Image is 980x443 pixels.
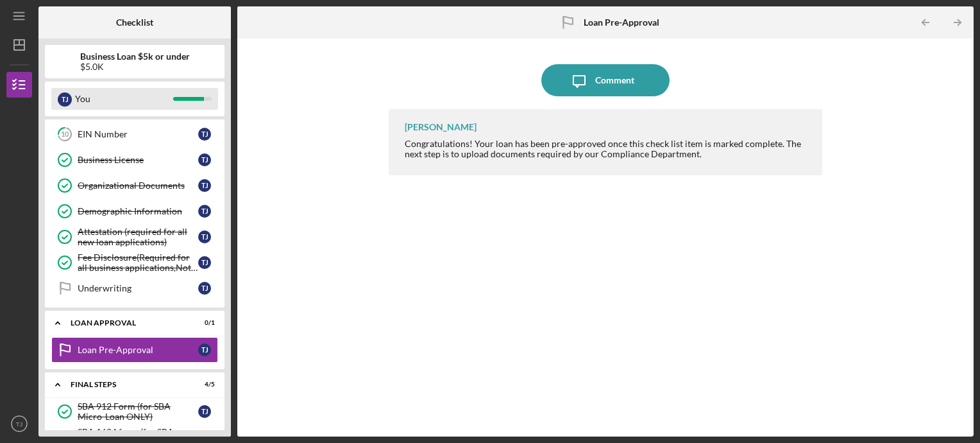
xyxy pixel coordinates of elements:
[192,319,215,327] div: 0 / 1
[78,283,198,293] div: Underwriting
[78,206,198,216] div: Demographic Information
[198,405,211,418] div: T J
[51,337,218,363] a: Loan Pre-ApprovalTJ
[405,122,477,132] div: [PERSON_NAME]
[198,282,211,295] div: T J
[198,179,211,192] div: T J
[6,411,32,437] button: TJ
[51,275,218,301] a: UnderwritingTJ
[584,17,659,28] b: Loan Pre-Approval
[198,153,211,166] div: T J
[71,381,183,388] div: Final Steps
[78,180,198,191] div: Organizational Documents
[198,256,211,269] div: T J
[16,421,23,428] text: TJ
[51,173,218,198] a: Organizational DocumentsTJ
[198,343,211,356] div: T J
[51,147,218,173] a: Business LicenseTJ
[58,92,72,107] div: T J
[51,224,218,250] a: Attestation (required for all new loan applications)TJ
[80,62,190,72] div: $5.0K
[78,345,198,355] div: Loan Pre-Approval
[541,64,670,96] button: Comment
[405,139,810,159] div: Congratulations! Your loan has been pre-approved once this check list item is marked complete. Th...
[78,129,198,139] div: EIN Number
[80,51,190,62] b: Business Loan $5k or under
[198,128,211,141] div: T J
[198,230,211,243] div: T J
[51,121,218,147] a: 10EIN NumberTJ
[71,319,183,327] div: Loan Approval
[595,64,634,96] div: Comment
[78,227,198,247] div: Attestation (required for all new loan applications)
[78,155,198,165] div: Business License
[192,381,215,388] div: 4 / 5
[78,252,198,273] div: Fee Disclosure(Required for all business applications,Not needed for Contractor loans)
[116,17,153,28] b: Checklist
[51,250,218,275] a: Fee Disclosure(Required for all business applications,Not needed for Contractor loans)TJ
[198,205,211,218] div: T J
[78,401,198,422] div: SBA 912 Form (for SBA Micro-Loan ONLY)
[51,198,218,224] a: Demographic InformationTJ
[61,130,69,139] tspan: 10
[51,399,218,424] a: SBA 912 Form (for SBA Micro-Loan ONLY)TJ
[75,88,173,110] div: You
